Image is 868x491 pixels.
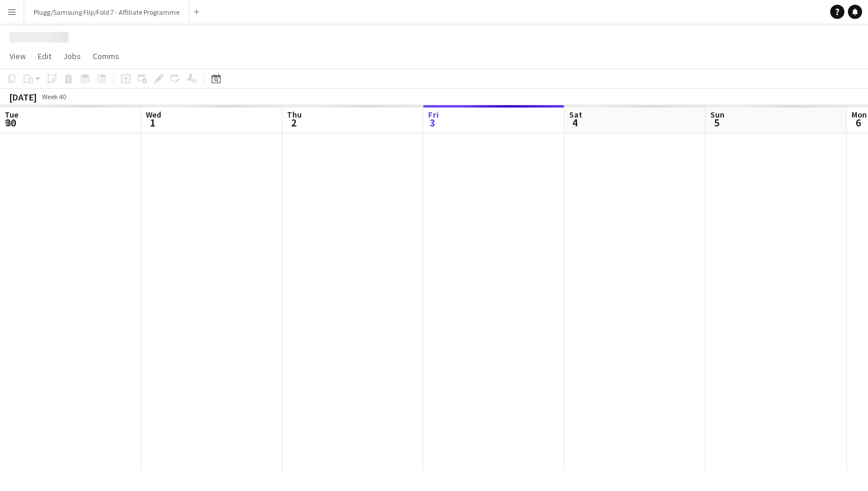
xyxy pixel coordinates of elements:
[146,109,161,120] span: Wed
[93,51,119,61] span: Comms
[5,109,18,120] span: Tue
[851,109,867,120] span: Mon
[24,1,190,24] button: Plugg/Samsung Flip/Fold 7 - Affiliate Programme
[569,109,582,120] span: Sat
[567,116,582,129] span: 4
[5,48,31,64] a: View
[287,109,302,120] span: Thu
[709,116,725,129] span: 5
[285,116,302,129] span: 2
[9,51,26,61] span: View
[9,91,37,103] div: [DATE]
[3,116,18,129] span: 30
[38,51,51,61] span: Edit
[710,109,725,120] span: Sun
[144,116,161,129] span: 1
[428,109,439,120] span: Fri
[88,48,124,64] a: Comms
[63,51,81,61] span: Jobs
[426,116,439,129] span: 3
[850,116,867,129] span: 6
[39,92,68,101] span: Week 40
[58,48,86,64] a: Jobs
[33,48,56,64] a: Edit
